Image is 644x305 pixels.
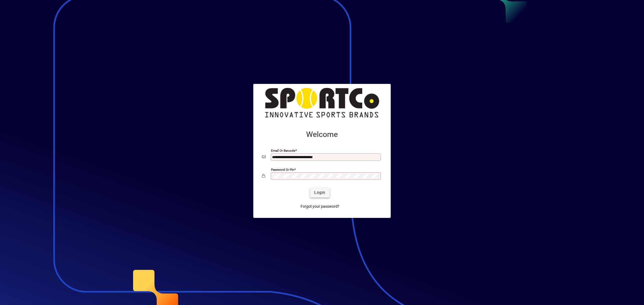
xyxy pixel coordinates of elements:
mat-label: Password or Pin [271,168,294,171]
span: Login [314,190,325,195]
span: Forgot your password? [301,204,339,209]
mat-label: Email or Barcode [271,148,295,152]
a: Forgot your password? [298,202,342,211]
h2: Welcome [262,130,382,139]
button: Login [310,188,330,198]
